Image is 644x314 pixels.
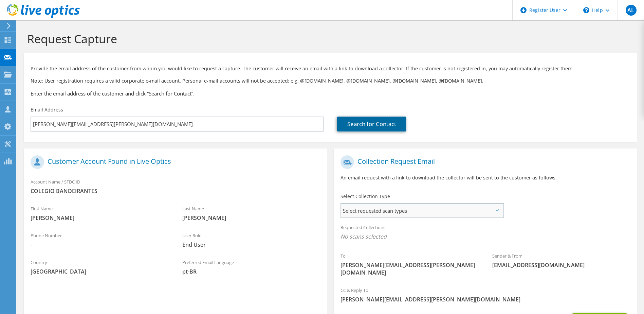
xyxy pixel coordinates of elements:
[626,5,637,16] span: AL
[337,117,406,132] a: Search for Contact
[492,261,630,269] span: [EMAIL_ADDRESS][DOMAIN_NAME]
[341,204,503,217] span: Select requested scan types
[341,174,630,181] p: An email request with a link to download the collector will be sent to the customer as follows.
[341,155,627,169] h1: Collection Request Email
[176,255,327,279] div: Preferred Email Language
[176,202,327,225] div: Last Name
[31,214,169,222] span: [PERSON_NAME]
[24,175,327,198] div: Account Name / SFDC ID
[334,220,637,245] div: Requested Collections
[341,296,630,303] span: [PERSON_NAME][EMAIL_ADDRESS][PERSON_NAME][DOMAIN_NAME]
[31,241,169,248] span: -
[24,255,176,279] div: Country
[27,32,630,46] h1: Request Capture
[341,193,390,200] label: Select Collection Type
[24,228,176,252] div: Phone Number
[341,261,479,276] span: [PERSON_NAME][EMAIL_ADDRESS][PERSON_NAME][DOMAIN_NAME]
[31,90,630,97] h3: Enter the email address of the customer and click “Search for Contact”.
[583,7,589,13] svg: \n
[334,283,637,307] div: CC & Reply To
[24,202,176,225] div: First Name
[31,155,317,169] h1: Customer Account Found in Live Optics
[31,77,630,85] p: Note: User registration requires a valid corporate e-mail account. Personal e-mail accounts will ...
[182,241,320,248] span: End User
[334,249,485,280] div: To
[31,268,169,275] span: [GEOGRAPHIC_DATA]
[182,214,320,222] span: [PERSON_NAME]
[182,268,320,275] span: pt-BR
[31,106,63,113] label: Email Address
[31,65,630,72] p: Provide the email address of the customer from whom you would like to request a capture. The cust...
[176,228,327,252] div: User Role
[341,233,630,240] span: No scans selected
[485,249,637,272] div: Sender & From
[31,187,320,195] span: COLEGIO BANDEIRANTES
